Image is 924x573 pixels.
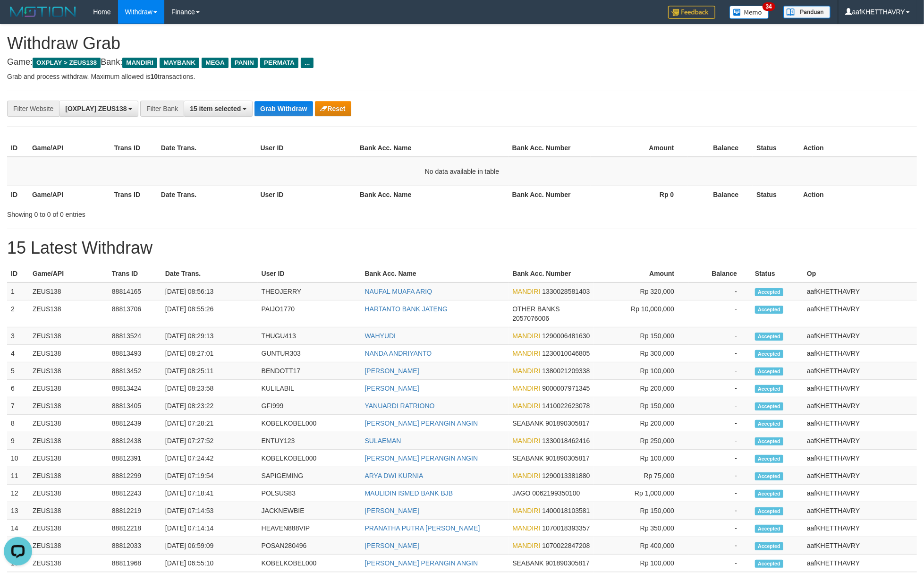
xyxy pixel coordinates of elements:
td: THEOJERRY [258,282,361,300]
span: [OXPLAY] ZEUS138 [65,105,127,112]
a: PRANATHA PUTRA [PERSON_NAME] [365,524,480,532]
th: Date Trans. [161,265,258,282]
td: 4 [7,345,29,362]
a: [PERSON_NAME] [365,367,419,375]
td: - [688,537,751,555]
td: 6 [7,380,29,397]
td: 88812218 [108,520,161,537]
a: [PERSON_NAME] PERANGIN ANGIN [365,419,478,427]
span: MANDIRI [512,542,540,549]
td: ZEUS138 [29,300,108,327]
th: Status [751,265,803,282]
td: POSAN280496 [258,537,361,555]
span: Accepted [755,455,783,463]
td: 5 [7,362,29,380]
td: Rp 250,000 [594,432,688,450]
th: Bank Acc. Name [356,186,509,203]
td: aafKHETTHAVRY [803,415,917,432]
span: Copy 1290013381880 to clipboard [542,472,590,479]
td: ZEUS138 [29,345,108,362]
td: [DATE] 08:56:13 [161,282,258,300]
td: ZEUS138 [29,450,108,467]
th: Amount [591,139,688,157]
a: [PERSON_NAME] PERANGIN ANGIN [365,454,478,462]
td: 88813524 [108,327,161,345]
td: Rp 75,000 [594,467,688,485]
td: - [688,327,751,345]
th: ID [7,186,28,203]
td: - [688,450,751,467]
td: Rp 100,000 [594,555,688,572]
span: Copy 1380021209338 to clipboard [542,367,590,375]
span: Accepted [755,472,783,480]
th: Balance [688,139,753,157]
td: Rp 200,000 [594,415,688,432]
span: MANDIRI [512,507,540,514]
td: [DATE] 08:55:26 [161,300,258,327]
td: [DATE] 07:14:14 [161,520,258,537]
td: Rp 200,000 [594,380,688,397]
span: Copy 0062199350100 to clipboard [532,489,580,497]
td: ZEUS138 [29,537,108,555]
span: Accepted [755,507,783,515]
span: Accepted [755,385,783,393]
td: 88812299 [108,467,161,485]
td: [DATE] 06:55:10 [161,555,258,572]
span: MANDIRI [512,524,540,532]
td: [DATE] 07:14:53 [161,502,258,520]
span: Accepted [755,542,783,550]
img: MOTION_logo.png [7,5,79,19]
h1: 15 Latest Withdraw [7,239,917,257]
td: 2 [7,300,29,327]
span: Copy 1410022623078 to clipboard [542,402,590,410]
th: Date Trans. [157,186,257,203]
td: Rp 10,000,000 [594,300,688,327]
td: POLSUS83 [258,485,361,502]
span: Accepted [755,288,783,296]
td: ZEUS138 [29,555,108,572]
td: aafKHETTHAVRY [803,450,917,467]
td: ZEUS138 [29,362,108,380]
th: Status [753,139,799,157]
th: ID [7,265,29,282]
span: MANDIRI [122,58,157,68]
a: [PERSON_NAME] [365,542,419,549]
a: [PERSON_NAME] [365,385,419,392]
span: Copy 901890305817 to clipboard [545,559,589,567]
span: Copy 1070018393357 to clipboard [542,524,590,532]
td: PAIJO1770 [258,300,361,327]
span: MANDIRI [512,385,540,392]
span: 15 item selected [190,105,241,112]
td: Rp 150,000 [594,502,688,520]
span: PANIN [231,58,258,68]
span: MANDIRI [512,288,540,295]
td: 88812439 [108,415,161,432]
img: panduan.png [783,6,831,18]
td: KOBELKOBEL000 [258,415,361,432]
th: Balance [688,186,753,203]
td: KULILABIL [258,380,361,397]
td: aafKHETTHAVRY [803,502,917,520]
th: User ID [256,186,356,203]
div: Filter Bank [140,101,184,117]
a: [PERSON_NAME] [365,507,419,514]
span: 34 [763,2,775,11]
a: WAHYUDI [365,332,396,340]
td: Rp 100,000 [594,450,688,467]
div: Filter Website [7,101,59,117]
span: SEABANK [512,419,543,427]
span: Copy 1330028581403 to clipboard [542,288,590,295]
td: ZEUS138 [29,397,108,415]
td: - [688,502,751,520]
th: Game/API [28,139,110,157]
span: ... [301,58,314,68]
th: Action [799,186,917,203]
button: Open LiveChat chat widget [4,4,32,32]
a: MAULIDIN ISMED BANK BJB [365,489,453,497]
td: ENTUY123 [258,432,361,450]
td: No data available in table [7,157,917,186]
span: Accepted [755,368,783,376]
td: Rp 300,000 [594,345,688,362]
td: GUNTUR303 [258,345,361,362]
td: KOBELKOBEL000 [258,555,361,572]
